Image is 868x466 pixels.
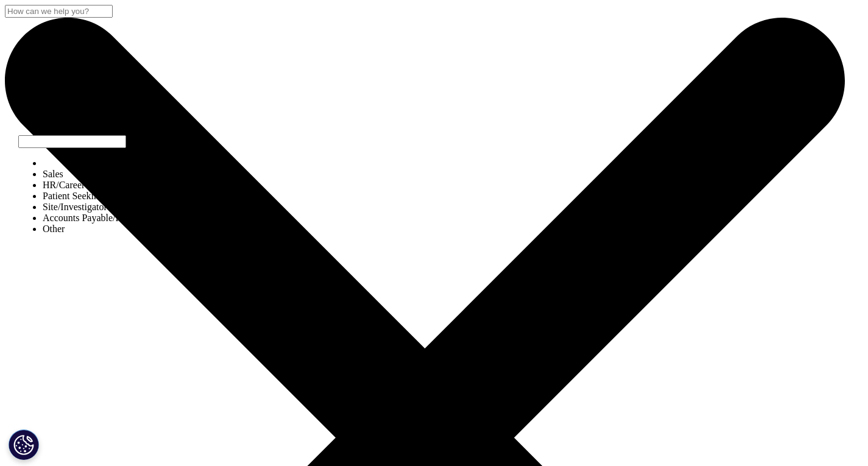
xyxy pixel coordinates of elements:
[9,429,39,460] button: Impostazioni cookie
[43,191,161,202] li: Patient Seeking Clinical Trials
[43,224,161,235] li: Other
[5,5,113,18] input: Cerca
[43,202,161,213] li: Site/Investigator Waiting List
[43,180,161,191] li: HR/Career
[43,213,161,224] li: Accounts Payable/Receivable
[43,169,161,180] li: Sales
